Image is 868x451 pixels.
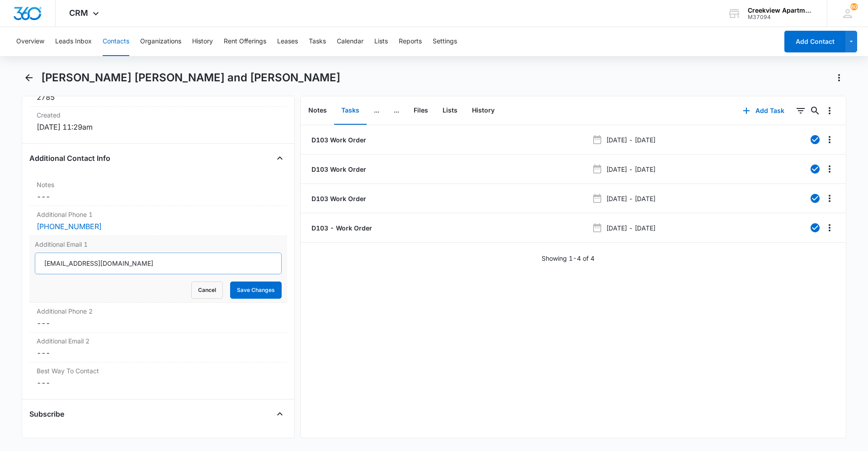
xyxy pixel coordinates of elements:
[37,348,280,358] dd: ---
[37,221,102,232] a: [PHONE_NUMBER]
[337,27,363,56] button: Calendar
[310,223,372,233] a: D103 - Work Order
[37,180,280,189] label: Notes
[37,110,280,120] dt: Created
[367,97,387,125] button: ...
[37,318,280,329] dd: ---
[273,407,287,421] button: Close
[35,253,282,274] input: Additional Email 1
[224,27,266,56] button: Rent Offerings
[37,306,280,316] label: Additional Phone 2
[69,8,88,18] span: CRM
[35,240,282,249] label: Additional Email 1
[822,221,837,235] button: Overflow Menu
[37,210,280,219] label: Additional Phone 1
[41,71,340,85] h1: [PERSON_NAME] [PERSON_NAME] and [PERSON_NAME]
[29,409,64,419] h4: Subscribe
[808,103,822,118] button: Search...
[822,191,837,206] button: Overflow Menu
[374,27,388,56] button: Lists
[387,97,406,125] button: ...
[103,27,129,56] button: Contacts
[29,107,287,136] div: Created[DATE] 11:29am
[606,223,656,233] p: [DATE] - [DATE]
[433,27,457,56] button: Settings
[822,103,837,118] button: Overflow Menu
[22,70,36,85] button: Back
[748,14,814,20] div: account id
[435,97,465,125] button: Lists
[465,97,502,125] button: History
[310,194,366,203] a: D103 Work Order
[192,27,213,56] button: History
[140,27,181,56] button: Organizations
[37,122,280,132] dd: [DATE] 11:29am
[29,362,287,392] div: Best Way To Contact---
[309,27,326,56] button: Tasks
[29,303,287,333] div: Additional Phone 2---
[37,191,280,202] dd: ---
[37,92,280,103] dd: 2785
[16,27,44,56] button: Overview
[55,27,92,56] button: Leads Inbox
[606,135,656,145] p: [DATE] - [DATE]
[406,97,435,125] button: Files
[832,70,846,85] button: Actions
[29,153,110,164] h4: Additional Contact Info
[606,194,656,203] p: [DATE] - [DATE]
[301,97,334,125] button: Notes
[606,164,656,174] p: [DATE] - [DATE]
[310,164,366,174] a: D103 Work Order
[37,377,280,388] dd: ---
[191,282,223,299] button: Cancel
[37,336,280,346] label: Additional Email 2
[793,103,808,118] button: Filters
[399,27,422,56] button: Reports
[850,3,858,10] span: 60
[542,254,594,263] p: Showing 1-4 of 4
[37,436,280,445] label: Agree to Subscribe
[29,333,287,362] div: Additional Email 2---
[822,132,837,147] button: Overflow Menu
[29,176,287,206] div: Notes---
[734,100,793,122] button: Add Task
[334,97,367,125] button: Tasks
[37,366,280,376] label: Best Way To Contact
[230,282,282,299] button: Save Changes
[310,135,366,145] a: D103 Work Order
[784,31,845,52] button: Add Contact
[748,7,814,14] div: account name
[850,3,858,10] div: notifications count
[29,206,287,236] div: Additional Phone 1[PHONE_NUMBER]
[277,27,298,56] button: Leases
[273,151,287,165] button: Close
[822,162,837,176] button: Overflow Menu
